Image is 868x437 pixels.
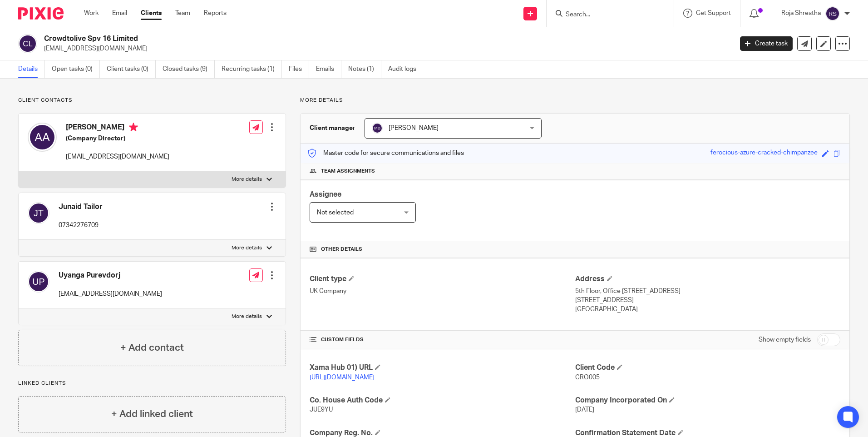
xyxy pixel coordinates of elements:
h4: Address [575,274,840,284]
span: CRO005 [575,374,600,381]
a: Client tasks (0) [107,60,156,78]
a: Team [175,9,190,18]
span: Not selected [317,209,354,216]
h4: Co. House Auth Code [310,396,575,405]
p: More details [232,313,262,320]
a: Clients [141,9,162,18]
i: Primary [129,123,138,132]
p: Client contacts [18,97,286,104]
input: Search [565,11,646,19]
span: Team assignments [321,168,375,175]
div: ferocious-azure-cracked-chimpanzee [710,148,818,159]
p: Master code for secure communications and files [307,149,464,158]
span: Assignee [310,191,341,198]
h5: (Company Director) [66,134,169,143]
img: svg%3E [825,6,840,21]
a: Recurring tasks (1) [222,60,282,78]
p: More details [232,244,262,252]
span: JUE9YU [310,407,333,413]
span: Other details [321,246,362,253]
a: Notes (1) [348,60,381,78]
label: Show empty fields [759,335,811,344]
h4: CUSTOM FIELDS [310,336,575,343]
p: 5th Floor, Office [STREET_ADDRESS] [575,287,840,296]
a: Files [289,60,309,78]
a: Open tasks (0) [52,60,100,78]
h4: Company Incorporated On [575,396,840,405]
p: UK Company [310,287,575,296]
p: [EMAIL_ADDRESS][DOMAIN_NAME] [44,44,726,53]
a: Details [18,60,45,78]
a: Create task [740,36,793,51]
h4: + Add contact [120,341,184,355]
h4: + Add linked client [111,407,193,421]
p: [EMAIL_ADDRESS][DOMAIN_NAME] [66,152,169,161]
p: Linked clients [18,380,286,387]
a: [URL][DOMAIN_NAME] [310,374,375,381]
img: svg%3E [28,123,57,152]
p: 07342276709 [59,221,103,230]
img: svg%3E [28,202,49,224]
p: More details [300,97,850,104]
p: More details [232,176,262,183]
a: Work [84,9,99,18]
p: [GEOGRAPHIC_DATA] [575,305,840,314]
a: Email [112,9,127,18]
span: [PERSON_NAME] [389,125,439,131]
h4: Uyanga Purevdorj [59,271,162,280]
h3: Client manager [310,124,355,133]
h4: Client Code [575,363,840,372]
a: Emails [316,60,341,78]
h4: Xama Hub 01) URL [310,363,575,372]
h4: Junaid Tailor [59,202,103,212]
span: [DATE] [575,407,594,413]
p: Roja Shrestha [781,9,821,18]
p: [EMAIL_ADDRESS][DOMAIN_NAME] [59,289,162,298]
span: Get Support [696,10,731,16]
p: [STREET_ADDRESS] [575,296,840,305]
img: svg%3E [18,34,37,53]
h4: Client type [310,274,575,284]
a: Audit logs [388,60,423,78]
img: Pixie [18,7,64,20]
a: Closed tasks (9) [163,60,215,78]
a: Reports [204,9,227,18]
h2: Crowdtolive Spv 16 Limited [44,34,590,44]
h4: [PERSON_NAME] [66,123,169,134]
img: svg%3E [372,123,383,134]
img: svg%3E [28,271,49,293]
